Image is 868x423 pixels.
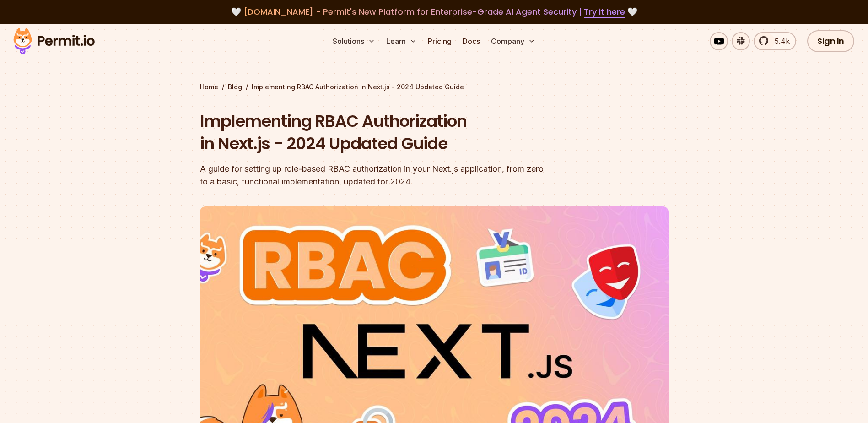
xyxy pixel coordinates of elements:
[754,32,796,50] a: 5.4k
[769,36,790,47] span: 5.4k
[584,6,625,18] a: Try it here
[459,32,484,50] a: Docs
[424,32,455,50] a: Pricing
[200,82,218,92] a: Home
[329,32,379,50] button: Solutions
[487,32,539,50] button: Company
[383,32,421,50] button: Learn
[200,110,551,155] h1: Implementing RBAC Authorization in Next.js - 2024 Updated Guide
[9,26,99,57] img: Permit logo
[807,30,854,52] a: Sign In
[243,6,625,17] span: [DOMAIN_NAME] - Permit's New Platform for Enterprise-Grade AI Agent Security |
[22,5,846,18] div: 🤍 🤍
[200,163,551,188] div: A guide for setting up role-based RBAC authorization in your Next.js application, from zero to a ...
[200,82,669,92] div: / /
[228,82,242,92] a: Blog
